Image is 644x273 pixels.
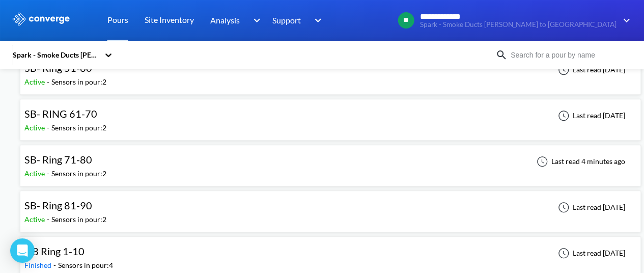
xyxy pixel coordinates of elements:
div: Spark - Smoke Ducts [PERSON_NAME] to [GEOGRAPHIC_DATA] [12,49,99,61]
span: - [47,169,51,178]
span: Analysis [210,14,240,26]
img: downArrow.svg [617,14,633,26]
span: - [47,215,51,224]
a: SB- Ring 81-90Active-Sensors in pour:2Last read [DATE] [20,202,641,211]
div: Sensors in pour: 2 [51,168,106,179]
div: Open Intercom Messenger [10,238,35,263]
span: Finished [24,261,53,269]
div: Last read [DATE] [552,201,628,213]
img: downArrow.svg [246,14,263,26]
span: - [53,261,58,269]
a: SB- Ring 71-80Active-Sensors in pour:2Last read 4 minutes ago [20,156,641,165]
div: Last read 4 minutes ago [531,155,628,168]
input: Search for a pour by name [508,49,631,61]
a: SB- Ring 51-60Active-Sensors in pour:2Last read [DATE] [20,65,641,73]
img: icon-search.svg [495,49,508,61]
span: NB Ring 1-10 [24,245,85,257]
div: Last read [DATE] [552,64,628,76]
a: SB- RING 61-70Active-Sensors in pour:2Last read [DATE] [20,111,641,119]
span: - [47,123,51,132]
span: Active [24,77,47,86]
img: logo_ewhite.svg [12,12,71,25]
span: Active [24,215,47,224]
span: Support [272,14,301,26]
span: Active [24,169,47,178]
a: NB Ring 1-10Finished-Sensors in pour:4Last read [DATE] [20,248,641,257]
span: Spark - Smoke Ducts [PERSON_NAME] to [GEOGRAPHIC_DATA] [420,21,617,29]
div: Sensors in pour: 4 [58,260,113,271]
div: Sensors in pour: 2 [51,76,106,88]
span: SB- Ring 81-90 [24,199,92,211]
span: SB- Ring 71-80 [24,153,92,166]
div: Sensors in pour: 2 [51,122,106,133]
div: Last read [DATE] [552,247,628,259]
span: - [47,77,51,86]
div: Last read [DATE] [552,110,628,122]
img: downArrow.svg [308,14,324,26]
div: Sensors in pour: 2 [51,214,106,225]
span: Active [24,123,47,132]
span: SB- RING 61-70 [24,107,97,120]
